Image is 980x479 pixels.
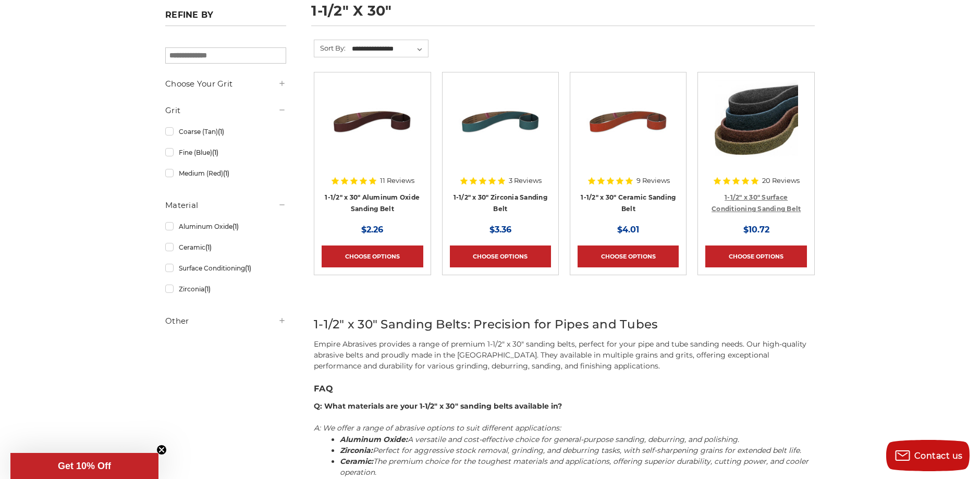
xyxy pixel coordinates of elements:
[218,128,224,136] span: (1)
[165,10,286,26] h5: Refine by
[450,245,551,267] a: Choose Options
[165,164,286,182] a: Medium (Red)
[361,225,383,235] span: $2.26
[743,225,769,235] span: $10.72
[314,315,815,334] h2: 1-1/2" x 30" Sanding Belts: Precision for Pipes and Tubes
[340,457,373,466] strong: Ceramic:
[314,40,346,56] label: Sort By:
[325,193,420,213] a: 1-1/2" x 30" Aluminum Oxide Sanding Belt
[340,446,373,455] strong: Zirconia:
[314,383,815,395] h3: FAQ
[322,80,423,181] a: 1-1/2" x 30" Sanding Belt - Aluminum Oxide
[58,461,111,471] span: Get 10% Off
[165,259,286,277] a: Surface Conditioning
[314,401,562,411] strong: Q: What materials are your 1-1/2" x 30" sanding belts available in?
[340,446,801,455] em: Perfect for aggressive stock removal, grinding, and deburring tasks, with self-sharpening grains ...
[459,80,542,163] img: 1-1/2" x 30" Sanding Belt - Zirconia
[204,285,211,293] span: (1)
[581,193,676,213] a: 1-1/2" x 30" Ceramic Sanding Belt
[165,315,286,327] h5: Other
[914,451,963,461] span: Contact us
[232,223,239,230] span: (1)
[617,225,639,235] span: $4.01
[340,435,408,444] strong: Aluminum Oxide:
[156,445,167,455] button: Close teaser
[245,264,251,272] span: (1)
[165,199,286,212] h5: Material
[314,423,561,433] em: A: We offer a range of abrasive options to suit different applications:
[712,193,801,213] a: 1-1/2" x 30" Surface Conditioning Sanding Belt
[509,177,542,184] span: 3 Reviews
[586,80,670,163] img: 1-1/2" x 30" Sanding Belt - Ceramic
[578,245,679,267] a: Choose Options
[340,457,808,477] em: The premium choice for the toughest materials and applications, offering superior durability, cut...
[762,177,800,184] span: 20 Reviews
[715,80,798,163] img: 1.5"x30" Surface Conditioning Sanding Belts
[314,339,815,372] p: Empire Abrasives provides a range of premium 1-1/2" x 30" sanding belts, perfect for your pipe an...
[165,122,286,141] a: Coarse (Tan)
[454,193,547,213] a: 1-1/2" x 30" Zirconia Sanding Belt
[165,143,286,162] a: Fine (Blue)
[350,41,428,57] select: Sort By:
[450,80,551,181] a: 1-1/2" x 30" Sanding Belt - Zirconia
[380,177,414,184] span: 11 Reviews
[165,217,286,236] a: Aluminum Oxide
[165,280,286,298] a: Zirconia
[578,80,679,181] a: 1-1/2" x 30" Sanding Belt - Ceramic
[705,80,806,181] a: 1.5"x30" Surface Conditioning Sanding Belts
[340,435,739,444] em: A versatile and cost-effective choice for general-purpose sanding, deburring, and polishing.
[205,243,212,251] span: (1)
[636,177,670,184] span: 9 Reviews
[489,225,511,235] span: $3.36
[10,453,158,479] div: Get 10% OffClose teaser
[165,104,286,117] h5: Grit
[886,440,970,471] button: Contact us
[165,78,286,90] h5: Choose Your Grit
[330,80,414,163] img: 1-1/2" x 30" Sanding Belt - Aluminum Oxide
[322,245,423,267] a: Choose Options
[223,169,229,177] span: (1)
[165,238,286,256] a: Ceramic
[311,4,815,26] h1: 1-1/2" x 30"
[212,149,218,156] span: (1)
[705,245,806,267] a: Choose Options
